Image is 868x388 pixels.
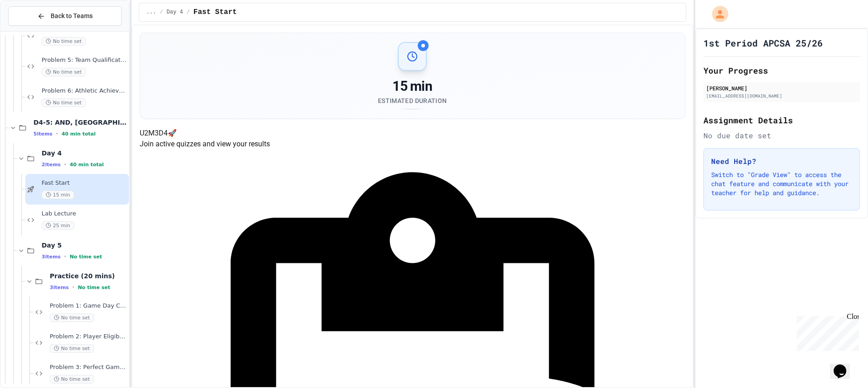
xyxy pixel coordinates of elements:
iframe: chat widget [830,352,859,379]
span: • [72,284,74,291]
span: Problem 6: Athletic Achievement Tracker [42,87,127,95]
span: No time set [42,37,86,46]
span: 40 min total [70,162,104,168]
div: [EMAIL_ADDRESS][DOMAIN_NAME] [706,93,857,99]
div: Chat with us now!Close [4,4,62,57]
div: My Account [703,4,731,24]
span: Lab Lecture [42,210,127,218]
span: 5 items [33,131,52,137]
div: 15 min [378,78,447,94]
span: / [160,9,163,16]
span: D4-5: AND, [GEOGRAPHIC_DATA], NOT [33,118,127,126]
span: No time set [78,285,110,290]
div: No due date set [703,130,860,141]
span: • [56,130,58,137]
span: No time set [50,375,94,383]
span: No time set [50,344,94,353]
span: 3 items [42,254,61,260]
h4: U2M3D4 🚀 [140,128,685,139]
h1: 1st Period APCSA 25/26 [703,37,823,49]
h2: Your Progress [703,64,860,77]
span: Problem 3: Perfect Game Checker [50,364,127,371]
h3: Need Help? [711,156,852,167]
div: [PERSON_NAME] [706,84,857,92]
span: / [187,9,190,16]
span: 25 min [42,221,74,230]
span: No time set [70,254,102,260]
span: Fast Start [193,7,237,18]
span: ... [146,9,156,16]
button: Back to Teams [8,6,122,26]
span: No time set [42,68,86,76]
span: Practice (20 mins) [50,272,127,280]
span: Fast Start [42,179,127,187]
span: 3 items [50,285,69,290]
span: Problem 2: Player Eligibility [50,333,127,341]
span: • [64,253,66,260]
span: No time set [42,98,86,107]
iframe: chat widget [793,313,859,351]
span: Problem 1: Game Day Checker [50,302,127,310]
span: Day 4 [167,9,183,16]
h2: Assignment Details [703,114,860,126]
div: Estimated Duration [378,96,447,105]
span: Problem 5: Team Qualification System [42,56,127,64]
span: Back to Teams [51,11,93,21]
span: Day 4 [42,149,127,157]
span: • [64,161,66,168]
span: No time set [50,313,94,322]
p: Join active quizzes and view your results [140,139,685,150]
span: 40 min total [61,131,95,137]
span: 15 min [42,191,74,199]
span: 2 items [42,162,61,168]
span: Day 5 [42,241,127,249]
p: Switch to "Grade View" to access the chat feature and communicate with your teacher for help and ... [711,170,852,197]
